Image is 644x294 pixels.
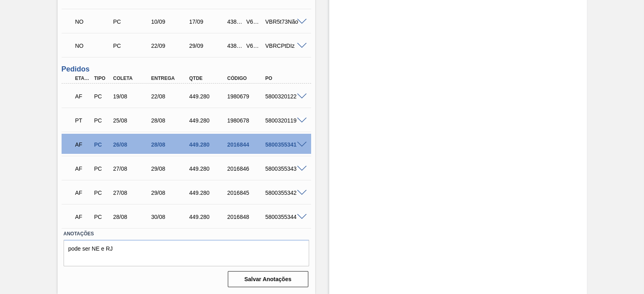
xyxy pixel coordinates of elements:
[75,117,83,124] font: PT
[75,141,83,148] font: AF
[111,190,153,196] div: 27/08/2025
[94,165,102,172] font: PC
[227,190,250,196] font: 2016845
[94,93,102,100] font: PC
[73,208,93,226] div: Aguardando Faturamento
[189,141,210,148] font: 449.280
[151,18,165,25] font: 10/09
[265,93,297,100] font: 5800320122
[94,141,102,148] font: PC
[187,190,229,196] div: 449.280
[263,214,305,220] div: 5800355344
[75,165,83,172] font: AF
[75,43,84,49] font: NO
[227,18,248,25] font: 438.048
[75,93,83,100] font: AF
[228,271,308,287] button: Salvar Anotações
[94,76,105,81] font: Tipo
[113,117,127,124] font: 25/08
[113,165,127,172] font: 27/08
[94,214,102,220] font: PC
[92,165,111,172] div: Pedido de Compra
[187,93,229,100] div: 449.280
[94,190,102,196] font: PC
[111,117,153,124] div: 25/08/2025
[73,184,93,202] div: Aguardando Faturamento
[265,165,297,172] font: 5800355343
[113,214,127,220] font: 28/08
[187,117,229,124] div: 449.280
[62,65,90,73] font: Pedidos
[149,214,191,220] div: 30/08/2025
[64,240,309,266] textarea: pode ser NE e RJ
[151,141,165,148] font: 28/08
[92,190,111,196] div: Pedido de Compra
[187,214,229,220] div: 449.280
[265,117,297,124] font: 5800320119
[189,117,210,124] font: 449.280
[75,214,83,220] font: AF
[265,190,297,196] font: 5800355342
[113,141,127,148] font: 26/08
[111,165,153,172] div: 27/08/2025
[75,18,84,25] font: NO
[113,93,127,100] font: 19/08
[189,214,210,220] font: 449.280
[92,93,111,100] div: Pedido de Compra
[92,214,111,220] div: Pedido de Compra
[149,141,191,148] div: 28/08/2025
[151,117,165,124] font: 28/08
[263,117,305,124] div: 5800320119
[225,43,245,49] div: 438.048
[113,190,127,196] font: 27/08
[151,190,165,196] font: 29/08
[189,93,210,100] font: 449.280
[265,43,295,49] font: VBRCPtDIz
[149,43,191,49] div: 22/09/2025
[92,117,111,124] div: Pedido de Compra
[92,141,111,148] div: Pedido de Compra
[265,214,297,220] font: 5800355344
[265,18,298,25] font: VBR5t73Não
[227,214,250,220] font: 2016848
[111,141,153,148] div: 26/08/2025
[151,165,165,172] font: 29/08
[263,141,305,148] div: 5800355341
[111,93,153,100] div: 19/08/2025
[111,43,153,49] div: Pedido de Compra
[73,37,115,55] div: Aguardando Informações de Transporte
[244,276,291,282] font: Salvar Anotações
[187,43,229,49] div: 29/09/2025
[151,43,165,49] font: 22/09
[149,93,191,100] div: 22/08/2025
[149,18,191,25] div: 10/09/2025
[75,76,91,81] font: Etapa
[189,76,202,81] font: Qtde
[227,93,250,100] font: 1980679
[73,13,115,31] div: Aguardando Informações de Transporte
[151,214,165,220] font: 30/08
[151,76,175,81] font: Entrega
[73,136,93,153] div: Aguardando Faturamento
[64,231,94,237] font: Anotações
[149,190,191,196] div: 29/08/2025
[189,18,203,25] font: 17/09
[227,141,250,148] font: 2016844
[113,43,121,49] font: PC
[149,117,191,124] div: 28/08/2025
[263,190,305,196] div: 5800355342
[227,117,250,124] font: 1980678
[113,18,121,25] font: PC
[189,190,210,196] font: 449.280
[73,88,93,105] div: Aguardando Faturamento
[73,160,93,178] div: Aguardando Faturamento
[187,18,229,25] div: 17/09/2025
[189,43,203,49] font: 29/09
[75,190,83,196] font: AF
[111,214,153,220] div: 28/08/2025
[94,117,102,124] font: PC
[265,76,272,81] font: PO
[189,165,210,172] font: 449.280
[263,93,305,100] div: 5800320122
[151,93,165,100] font: 22/08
